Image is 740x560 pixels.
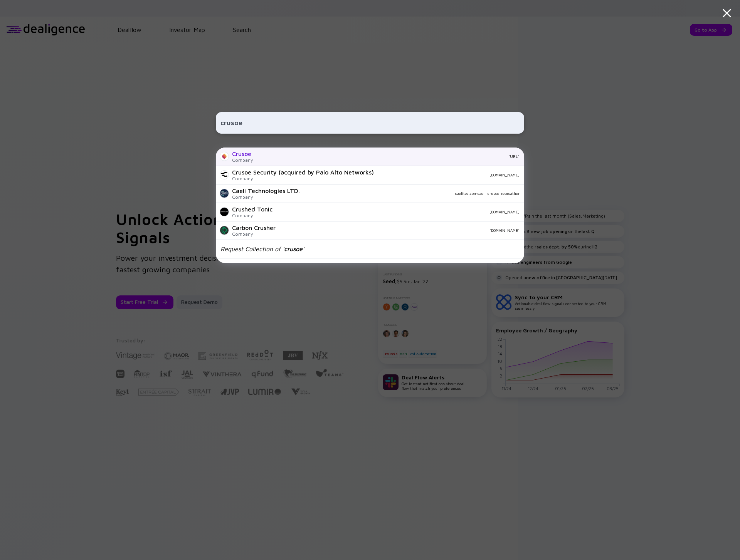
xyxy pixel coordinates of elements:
div: Company [232,231,276,237]
input: Search Company or Investor... [220,116,520,130]
div: Company [232,157,253,163]
span: crusoe [284,245,303,252]
div: [DOMAIN_NAME] [279,210,520,214]
div: Request Collection of ' ' [220,245,304,252]
div: Company [232,213,272,218]
div: Crusoe Security (acquired by Palo Alto Networks) [232,169,374,176]
div: Crusoe [232,150,253,157]
div: Crushed Tonic [232,206,272,213]
div: Company [232,176,374,181]
div: [URL] [259,154,520,159]
div: Company [232,194,300,200]
div: [DOMAIN_NAME] [282,228,520,233]
div: Carbon Crusher [232,224,276,231]
div: [DOMAIN_NAME] [380,173,520,177]
div: Caeli Technologies LTD. [232,187,300,194]
div: caelitec.comcaeli-crusoe-rebreather [306,191,520,196]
